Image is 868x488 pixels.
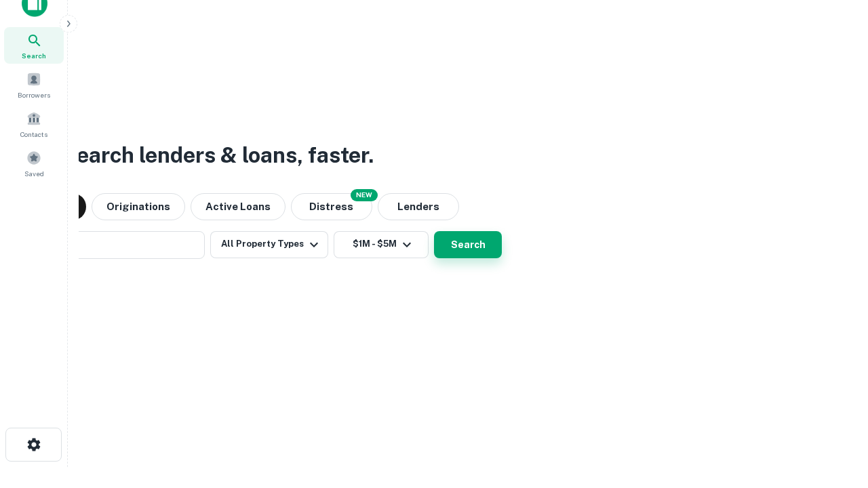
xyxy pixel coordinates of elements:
[378,193,459,220] button: Lenders
[4,145,64,182] a: Saved
[92,193,185,220] button: Originations
[434,231,502,258] button: Search
[62,139,374,171] h3: Search lenders & loans, faster.
[4,66,64,103] a: Borrowers
[20,129,47,140] span: Contacts
[22,50,46,61] span: Search
[4,106,64,142] a: Contacts
[191,193,285,220] button: Active Loans
[291,193,372,220] button: Search distressed loans with lien and other non-mortgage details.
[800,380,868,445] iframe: Chat Widget
[18,89,50,100] span: Borrowers
[210,231,328,258] button: All Property Types
[4,27,64,64] a: Search
[334,231,429,258] button: $1M - $5M
[351,189,378,201] div: NEW
[24,168,44,179] span: Saved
